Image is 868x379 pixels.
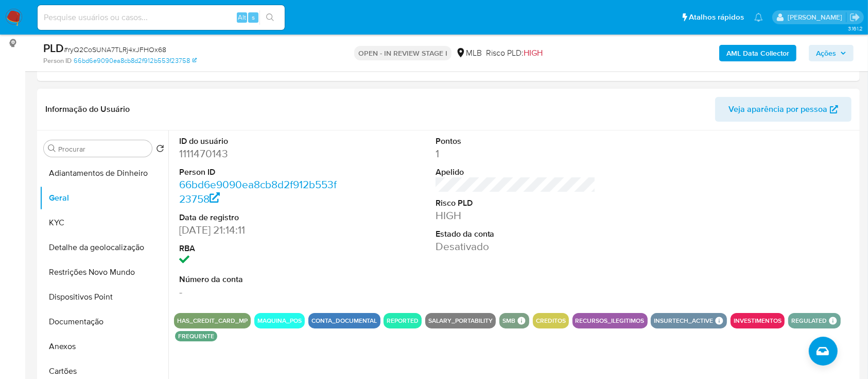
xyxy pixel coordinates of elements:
[809,45,854,61] button: Ações
[179,285,340,299] dd: -
[456,47,482,59] div: MLB
[40,260,168,285] button: Restrições Novo Mundo
[58,144,148,154] input: Procurar
[40,210,168,235] button: KYC
[179,136,340,147] dt: ID do usuário
[179,212,340,223] dt: Data de registro
[179,243,340,254] dt: RBA
[40,285,168,309] button: Dispositivos Point
[354,46,452,60] p: OPEN - IN REVIEW STAGE I
[726,45,789,61] b: AML Data Collector
[436,167,596,178] dt: Apelido
[436,136,596,147] dt: Pontos
[436,208,596,223] dd: HIGH
[43,40,64,56] b: PLD
[754,13,763,22] a: Notificações
[436,228,596,240] dt: Estado da conta
[728,97,827,122] span: Veja aparência por pessoa
[179,274,340,285] dt: Número da conta
[436,239,596,254] dd: Desativado
[816,45,836,61] span: Ações
[689,12,744,23] span: Atalhos rápidos
[74,56,197,65] a: 66bd6e9090ea8cb8d2f912b553f23758
[849,12,860,23] a: Sair
[45,104,130,114] h1: Informação do Usuário
[179,177,337,206] a: 66bd6e9090ea8cb8d2f912b553f23758
[179,167,340,178] dt: Person ID
[40,161,168,186] button: Adiantamentos de Dinheiro
[524,47,543,59] span: HIGH
[848,24,863,32] span: 3.161.2
[259,10,281,25] button: search-icon
[156,144,164,156] button: Retornar ao pedido padrão
[64,44,166,55] span: # ryQ2CoSUNA7TLRj4xJFHOx68
[40,309,168,334] button: Documentação
[719,45,796,61] button: AML Data Collector
[238,12,246,22] span: Alt
[436,197,596,209] dt: Risco PLD
[179,223,340,237] dd: [DATE] 21:14:11
[486,47,543,59] span: Risco PLD:
[40,235,168,260] button: Detalhe da geolocalização
[40,334,168,359] button: Anexos
[788,12,846,22] p: carlos.guerra@mercadopago.com.br
[40,186,168,210] button: Geral
[252,12,255,22] span: s
[179,146,340,161] dd: 1111470143
[436,146,596,161] dd: 1
[715,97,852,122] button: Veja aparência por pessoa
[43,56,72,65] b: Person ID
[38,11,285,24] input: Pesquise usuários ou casos...
[48,144,56,153] button: Procurar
